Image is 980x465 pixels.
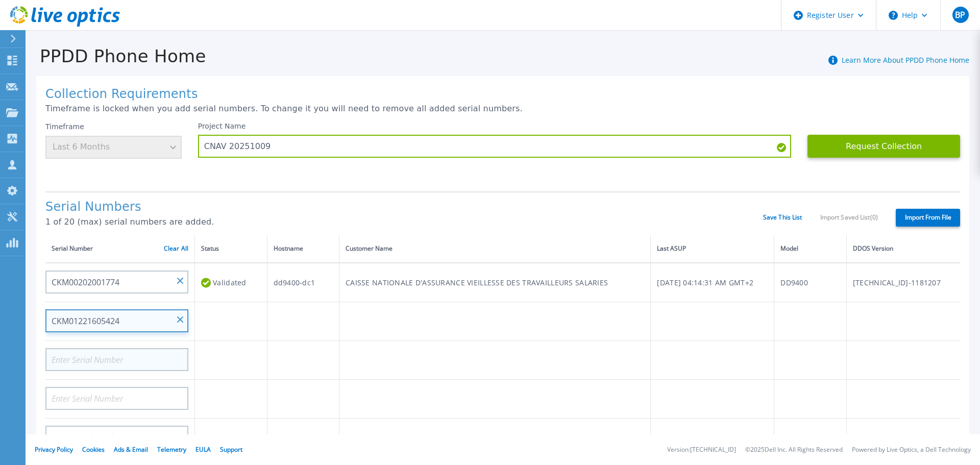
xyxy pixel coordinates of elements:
a: Support [220,445,242,454]
th: Last ASUP [651,235,774,263]
span: BP [955,11,965,19]
a: Clear All [164,245,188,252]
div: Validated [201,273,261,292]
th: Status [195,235,267,263]
h1: Collection Requirements [45,87,960,102]
button: Request Collection [807,135,960,158]
input: Enter Serial Number [45,426,188,449]
label: Timeframe [45,123,84,131]
li: © 2025 Dell Inc. All Rights Reserved [745,447,843,453]
th: DDOS Version [846,235,960,263]
li: Version: [TECHNICAL_ID] [667,447,736,453]
th: Model [774,235,847,263]
label: Import From File [896,209,960,227]
h1: Serial Numbers [45,200,763,214]
input: Enter Serial Number [45,309,188,332]
p: Timeframe is locked when you add serial numbers. To change it you will need to remove all added s... [45,104,960,113]
li: Powered by Live Optics, a Dell Technology [852,447,971,453]
td: [DATE] 04:14:31 AM GMT+2 [651,263,774,302]
a: Cookies [82,445,105,454]
input: Enter Serial Number [45,271,188,293]
a: Ads & Email [114,445,148,454]
a: Save This List [763,214,802,221]
td: DD9400 [774,263,847,302]
div: Serial Number [52,243,188,254]
input: Enter Project Name [198,135,792,158]
label: Project Name [198,123,246,130]
input: Enter Serial Number [45,348,188,371]
a: Privacy Policy [35,445,73,454]
p: 1 of 20 (max) serial numbers are added. [45,217,763,227]
td: CAISSE NATIONALE D'ASSURANCE VIEILLESSE DES TRAVAILLEURS SALARIES [339,263,651,302]
th: Customer Name [339,235,651,263]
h1: PPDD Phone Home [26,46,206,66]
a: EULA [195,445,211,454]
td: [TECHNICAL_ID]-1181207 [846,263,960,302]
input: Enter Serial Number [45,387,188,410]
a: Telemetry [157,445,186,454]
td: dd9400-dc1 [267,263,339,302]
th: Hostname [267,235,339,263]
a: Learn More About PPDD Phone Home [842,55,969,65]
